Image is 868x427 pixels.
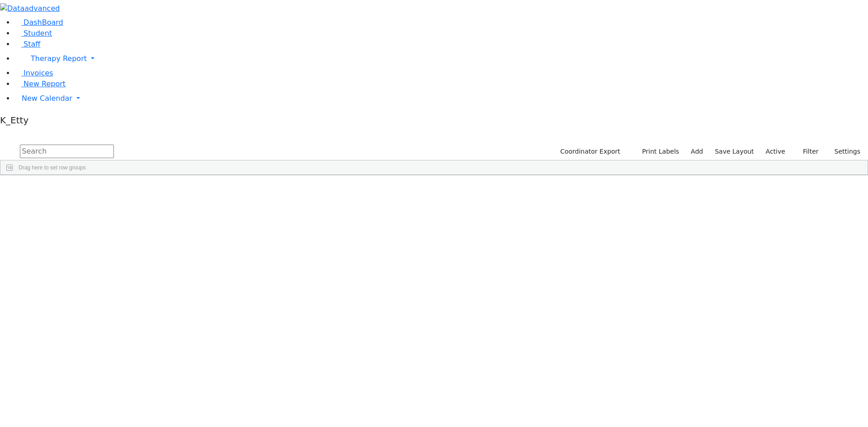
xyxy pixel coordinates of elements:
[20,145,114,158] input: Search
[14,29,52,38] a: Student
[22,94,72,103] span: New Calendar
[14,80,66,88] a: New Report
[24,40,40,48] span: Staff
[823,145,864,159] button: Settings
[24,69,53,77] span: Invoices
[24,80,66,88] span: New Report
[24,18,63,27] span: DashBoard
[14,40,40,48] a: Staff
[554,145,624,159] button: Coordinator Export
[24,29,52,38] span: Student
[14,50,868,68] a: Therapy Report
[19,164,86,171] span: Drag here to set row groups
[14,69,53,77] a: Invoices
[14,18,63,27] a: DashBoard
[31,54,87,63] span: Therapy Report
[711,145,758,159] button: Save Layout
[632,145,683,159] button: Print Labels
[762,145,789,159] label: Active
[687,145,707,159] a: Add
[14,89,868,108] a: New Calendar
[791,145,823,159] button: Filter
